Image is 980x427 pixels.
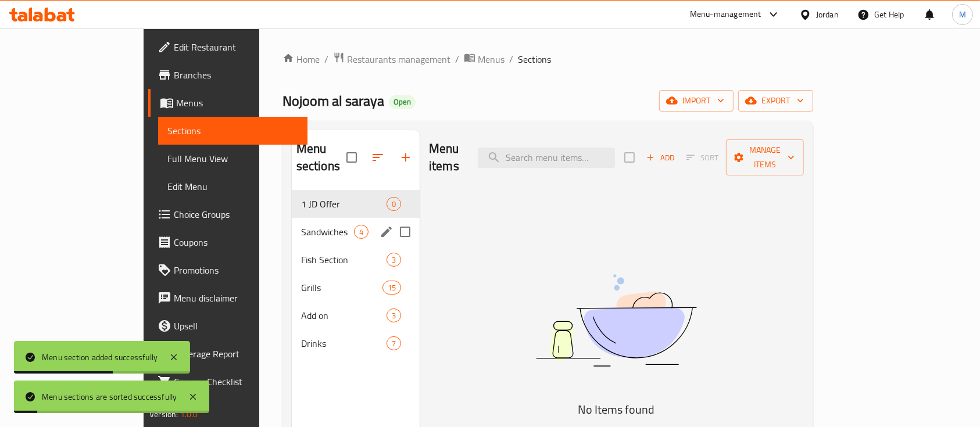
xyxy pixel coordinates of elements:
[292,185,420,362] nav: Menu sections
[292,274,420,302] div: Grills15
[158,173,307,200] a: Edit Menu
[174,347,298,361] span: Coverage Report
[387,199,400,210] span: 0
[148,33,307,61] a: Edit Restaurant
[378,223,395,241] button: edit
[149,407,178,422] span: Version:
[148,256,307,284] a: Promotions
[296,140,346,175] h2: Menu sections
[387,336,401,350] div: items
[389,95,416,109] div: Open
[355,227,368,238] span: 4
[471,243,761,397] img: dish.svg
[301,253,387,267] span: Fish Section
[387,197,401,211] div: items
[735,143,795,172] span: Manage items
[389,97,416,107] span: Open
[158,117,307,145] a: Sections
[174,263,298,277] span: Promotions
[726,139,804,175] button: Manage items
[148,228,307,256] a: Coupons
[747,94,804,108] span: export
[42,390,177,403] div: Menu sections are sorted successfully
[174,68,298,82] span: Branches
[324,52,328,66] li: /
[471,400,761,419] h5: No Items found
[174,375,298,389] span: Grocery Checklist
[148,284,307,312] a: Menu disclaimer
[282,88,384,114] span: Nojoom al saraya
[148,368,307,396] a: Grocery Checklist
[387,338,400,349] span: 7
[387,308,401,322] div: items
[659,90,734,112] button: import
[148,200,307,228] a: Choice Groups
[158,145,307,173] a: Full Menu View
[42,351,158,364] div: Menu section added successfully
[382,281,401,295] div: items
[301,281,382,295] span: Grills
[292,302,420,329] div: Add on3
[478,52,505,66] span: Menus
[174,291,298,305] span: Menu disclaimer
[738,90,813,112] button: export
[354,225,369,239] div: items
[174,40,298,54] span: Edit Restaurant
[645,151,676,164] span: Add
[167,180,298,193] span: Edit Menu
[429,140,464,175] h2: Menu items
[518,52,551,66] span: Sections
[292,218,420,246] div: Sandwiches4edit
[387,254,400,265] span: 3
[174,319,298,333] span: Upsell
[301,197,387,211] span: 1 JD Offer
[387,310,400,321] span: 3
[959,8,966,21] span: M
[292,329,420,357] div: Drinks7
[174,207,298,221] span: Choice Groups
[333,52,450,67] a: Restaurants management
[392,143,420,171] button: Add section
[464,52,505,67] a: Menus
[383,282,400,293] span: 15
[176,96,298,110] span: Menus
[339,145,364,170] span: Select all sections
[282,52,813,67] nav: breadcrumb
[816,8,839,21] div: Jordan
[364,143,392,171] span: Sort sections
[509,52,513,66] li: /
[642,149,679,167] span: Add item
[148,340,307,368] a: Coverage Report
[347,52,450,66] span: Restaurants management
[455,52,459,66] li: /
[668,94,724,108] span: import
[148,312,307,340] a: Upsell
[148,61,307,89] a: Branches
[148,89,307,117] a: Menus
[679,149,726,167] span: Select section first
[174,235,298,249] span: Coupons
[301,225,354,239] span: Sandwiches
[292,246,420,274] div: Fish Section3
[292,190,420,218] div: 1 JD Offer0
[167,152,298,166] span: Full Menu View
[167,124,298,138] span: Sections
[642,149,679,167] button: Add
[478,148,615,168] input: search
[180,407,198,422] span: 1.0.0
[690,8,761,21] div: Menu-management
[301,308,387,322] span: Add on
[301,336,387,350] span: Drinks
